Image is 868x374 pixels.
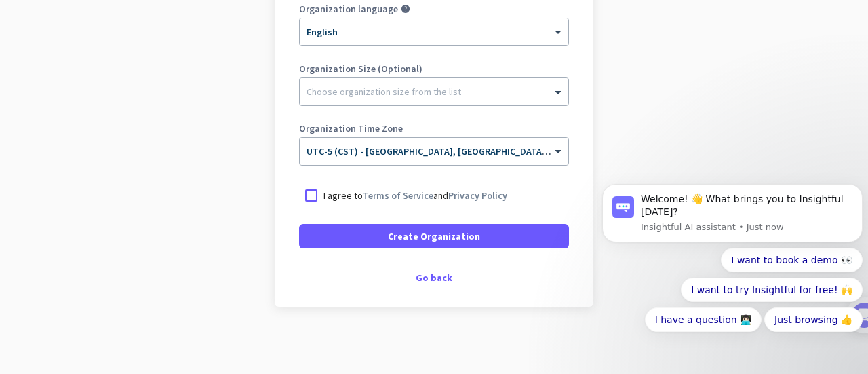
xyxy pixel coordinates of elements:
i: help [401,4,410,14]
div: Go back [299,273,569,282]
label: Organization Size (Optional) [299,64,569,73]
p: I agree to and [323,189,507,202]
a: Privacy Policy [448,189,507,202]
a: Terms of Service [363,189,433,202]
iframe: Intercom notifications message [597,82,868,367]
span: Create Organization [388,229,480,243]
label: Organization Time Zone [299,124,569,133]
button: Create Organization [299,224,569,248]
label: Organization language [299,4,398,14]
